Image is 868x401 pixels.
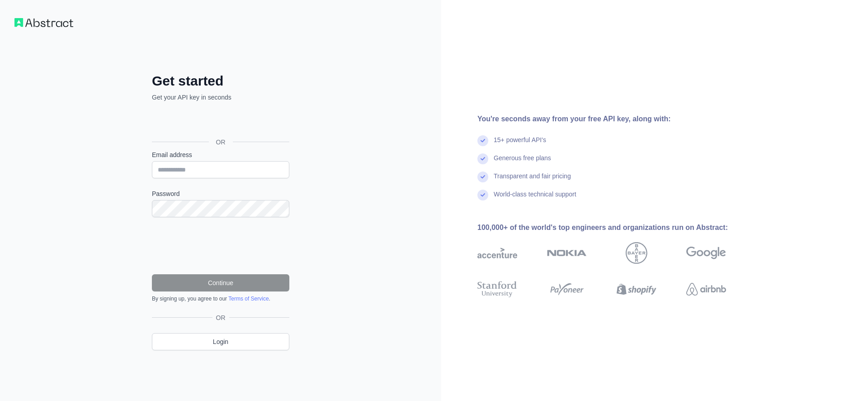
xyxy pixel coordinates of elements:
div: 15+ powerful API's [494,135,546,153]
iframe: Sign in with Google Button [147,112,292,132]
img: check mark [477,190,488,200]
img: stanford university [477,279,517,299]
span: OR [209,138,233,147]
img: payoneer [547,279,587,299]
img: nokia [547,242,587,264]
iframe: reCAPTCHA [152,228,289,263]
img: bayer [626,242,647,264]
p: Get your API key in seconds [152,93,289,102]
label: Email address [152,150,289,159]
div: 100,000+ of the world's top engineers and organizations run on Abstract: [477,222,755,233]
button: Continue [152,274,289,291]
img: google [686,242,726,264]
img: shopify [617,279,656,299]
div: Transparent and fair pricing [494,172,571,190]
img: accenture [477,242,517,264]
a: Login [152,333,289,350]
img: check mark [477,153,488,164]
img: Workflow [14,18,73,27]
div: Generous free plans [494,153,551,172]
img: check mark [477,135,488,146]
img: airbnb [686,279,726,299]
a: Terms of Service [228,296,269,302]
div: By signing up, you agree to our . [152,295,289,302]
img: check mark [477,172,488,182]
span: OR [212,313,229,322]
div: World-class technical support [494,190,576,208]
h2: Get started [152,73,289,89]
div: You're seconds away from your free API key, along with: [477,114,755,124]
label: Password [152,189,289,198]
